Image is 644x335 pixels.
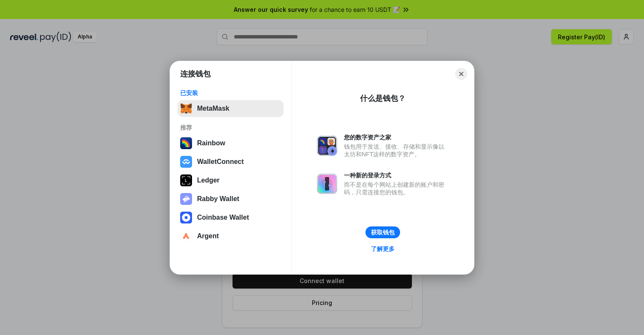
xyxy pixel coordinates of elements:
div: MetaMask [197,105,229,112]
button: Coinbase Wallet [178,209,284,226]
div: 什么是钱包？ [360,93,406,103]
img: svg+xml,%3Csvg%20width%3D%2228%22%20height%3D%2228%22%20viewBox%3D%220%200%2028%2028%22%20fill%3D... [180,230,192,242]
div: Ledger [197,177,219,184]
div: 钱包用于发送、接收、存储和显示像以太坊和NFT这样的数字资产。 [344,143,449,158]
img: svg+xml,%3Csvg%20width%3D%2228%22%20height%3D%2228%22%20viewBox%3D%220%200%2028%2028%22%20fill%3D... [180,212,192,223]
button: Ledger [178,172,284,189]
button: Close [455,68,467,80]
button: WalletConnect [178,153,284,170]
div: Coinbase Wallet [197,214,249,221]
h1: 连接钱包 [180,69,211,79]
img: svg+xml,%3Csvg%20width%3D%22120%22%20height%3D%22120%22%20viewBox%3D%220%200%20120%20120%22%20fil... [180,137,192,149]
button: MetaMask [178,100,284,117]
div: 您的数字资产之家 [344,133,449,141]
img: svg+xml,%3Csvg%20xmlns%3D%22http%3A%2F%2Fwww.w3.org%2F2000%2Fsvg%22%20fill%3D%22none%22%20viewBox... [317,136,337,156]
div: 而不是在每个网站上创建新的账户和密码，只需连接您的钱包。 [344,181,449,196]
div: 已安装 [180,89,281,97]
img: svg+xml,%3Csvg%20width%3D%2228%22%20height%3D%2228%22%20viewBox%3D%220%200%2028%2028%22%20fill%3D... [180,156,192,168]
button: Argent [178,228,284,245]
div: Rabby Wallet [197,195,239,203]
div: 获取钱包 [371,229,395,236]
div: 了解更多 [371,245,395,253]
div: Argent [197,232,219,240]
button: Rabby Wallet [178,191,284,207]
img: svg+xml,%3Csvg%20xmlns%3D%22http%3A%2F%2Fwww.w3.org%2F2000%2Fsvg%22%20fill%3D%22none%22%20viewBox... [317,174,337,194]
img: svg+xml,%3Csvg%20fill%3D%22none%22%20height%3D%2233%22%20viewBox%3D%220%200%2035%2033%22%20width%... [180,103,192,114]
button: 获取钱包 [365,226,400,238]
div: 一种新的登录方式 [344,172,449,179]
div: WalletConnect [197,158,244,166]
div: Rainbow [197,139,225,147]
button: Rainbow [178,135,284,152]
div: 推荐 [180,124,281,131]
img: svg+xml,%3Csvg%20xmlns%3D%22http%3A%2F%2Fwww.w3.org%2F2000%2Fsvg%22%20width%3D%2228%22%20height%3... [180,174,192,186]
a: 了解更多 [366,243,400,254]
img: svg+xml,%3Csvg%20xmlns%3D%22http%3A%2F%2Fwww.w3.org%2F2000%2Fsvg%22%20fill%3D%22none%22%20viewBox... [180,193,192,205]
